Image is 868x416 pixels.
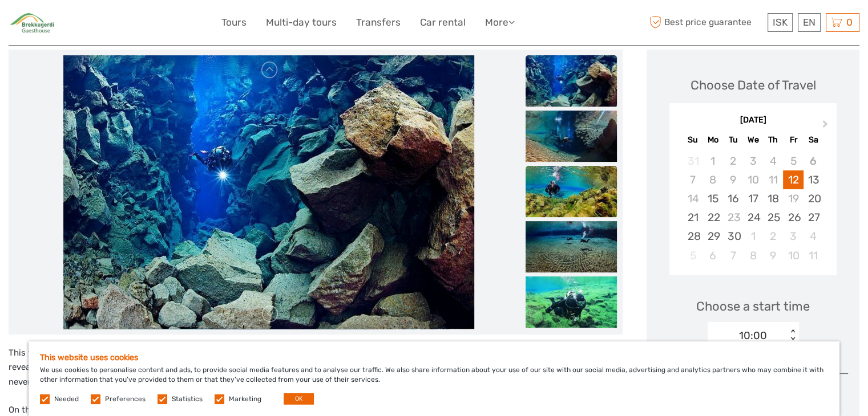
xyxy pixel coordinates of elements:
[743,227,763,246] div: Choose Wednesday, October 1st, 2025
[526,276,617,328] img: 5b2f5c1b8a2a498286361b2c66f65cdc_slider_thumbnail.jpg
[804,246,823,265] div: Choose Saturday, October 11th, 2025
[221,14,247,31] a: Tours
[804,208,823,227] div: Choose Saturday, September 27th, 2025
[743,152,763,170] div: Not available Wednesday, September 3rd, 2025
[703,208,723,227] div: Choose Monday, September 22nd, 2025
[485,14,515,31] a: More
[723,152,743,170] div: Not available Tuesday, September 2nd, 2025
[804,227,823,246] div: Choose Saturday, October 4th, 2025
[783,189,803,208] div: Not available Friday, September 19th, 2025
[40,353,828,362] h5: This website uses cookies
[683,189,703,208] div: Not available Sunday, September 14th, 2025
[763,170,783,189] div: Not available Thursday, September 11th, 2025
[783,208,803,227] div: Choose Friday, September 26th, 2025
[804,132,823,148] div: Sa
[804,189,823,208] div: Choose Saturday, September 20th, 2025
[266,14,337,31] a: Multi-day tours
[783,152,803,170] div: Not available Friday, September 5th, 2025
[845,17,854,28] span: 0
[696,297,810,315] span: Choose a start time
[783,170,803,189] div: Choose Friday, September 12th, 2025
[229,394,261,404] label: Marketing
[783,246,803,265] div: Choose Friday, October 10th, 2025
[804,170,823,189] div: Choose Saturday, September 13th, 2025
[723,170,743,189] div: Not available Tuesday, September 9th, 2025
[783,132,803,148] div: Fr
[172,394,203,404] label: Statistics
[526,111,617,162] img: 610a542fc2984a57849ced726f9a981d_slider_thumbnail.jpg
[817,117,835,136] button: Next Month
[683,227,703,246] div: Choose Sunday, September 28th, 2025
[703,227,723,246] div: Choose Monday, September 29th, 2025
[420,14,466,31] a: Car rental
[703,189,723,208] div: Choose Monday, September 15th, 2025
[783,227,803,246] div: Choose Friday, October 3rd, 2025
[9,9,58,36] img: 810-a9006e09-e410-48fe-83d8-27309c1dea7f_logo_small.jpg
[683,246,703,265] div: Not available Sunday, October 5th, 2025
[54,394,79,404] label: Needed
[691,76,816,94] div: Choose Date of Travel
[723,132,743,148] div: Tu
[669,115,837,127] div: [DATE]
[703,170,723,189] div: Not available Monday, September 8th, 2025
[29,341,839,416] div: We use cookies to personalise content and ads, to provide social media features and to analyse ou...
[763,227,783,246] div: Choose Thursday, October 2nd, 2025
[647,13,765,32] span: Best price guarantee
[356,14,401,31] a: Transfers
[703,246,723,265] div: Choose Monday, October 6th, 2025
[743,246,763,265] div: Choose Wednesday, October 8th, 2025
[105,394,146,404] label: Preferences
[284,393,314,405] button: OK
[16,20,129,29] p: We're away right now. Please check back later!
[798,13,821,32] div: EN
[703,132,723,148] div: Mo
[788,329,798,341] div: < >
[526,55,617,107] img: 46eed6162d7e49abbc6ab15158b6d207_slider_thumbnail.jpg
[683,152,703,170] div: Not available Sunday, August 31st, 2025
[743,189,763,208] div: Choose Wednesday, September 17th, 2025
[63,55,474,329] img: 46eed6162d7e49abbc6ab15158b6d207_main_slider.jpg
[763,132,783,148] div: Th
[526,221,617,272] img: a882c3aa5ec44abb8b11f1dd3e885132_slider_thumbnail.jpg
[703,152,723,170] div: Not available Monday, September 1st, 2025
[743,170,763,189] div: Not available Wednesday, September 10th, 2025
[673,152,833,265] div: month 2025-09
[723,227,743,246] div: Choose Tuesday, September 30th, 2025
[763,189,783,208] div: Choose Thursday, September 18th, 2025
[763,246,783,265] div: Choose Thursday, October 9th, 2025
[9,346,623,390] p: This thrilling tour takes you to the Silfra fissure, which is filled with fresh spring water, mak...
[804,152,823,170] div: Not available Saturday, September 6th, 2025
[723,246,743,265] div: Choose Tuesday, October 7th, 2025
[743,132,763,148] div: We
[723,189,743,208] div: Choose Tuesday, September 16th, 2025
[683,208,703,227] div: Choose Sunday, September 21st, 2025
[723,208,743,227] div: Not available Tuesday, September 23rd, 2025
[763,208,783,227] div: Choose Thursday, September 25th, 2025
[739,328,767,343] div: 10:00
[763,152,783,170] div: Not available Thursday, September 4th, 2025
[683,170,703,189] div: Not available Sunday, September 7th, 2025
[773,17,788,28] span: ISK
[131,18,145,31] button: Open LiveChat chat widget
[743,208,763,227] div: Choose Wednesday, September 24th, 2025
[683,132,703,148] div: Su
[526,166,617,217] img: 11cf85dba88b4c748b032d7ffa98a928_slider_thumbnail.jpg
